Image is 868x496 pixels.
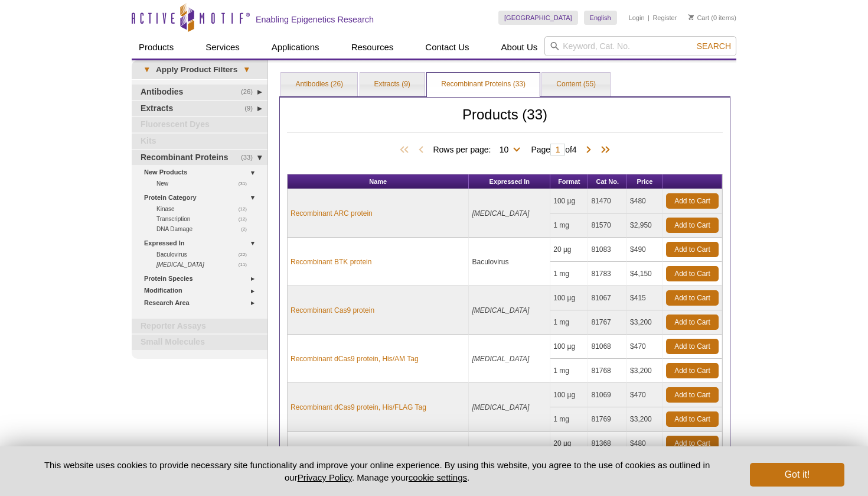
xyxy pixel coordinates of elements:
a: Research Area [144,297,260,309]
p: This website uses cookies to provide necessary site functionality and improve your online experie... [24,459,730,484]
a: (12)Kinase [156,204,253,214]
a: (11) [MEDICAL_DATA] [156,260,253,270]
span: Rows per page: [433,143,525,155]
a: Cart [688,14,709,22]
td: 100 µg [550,335,588,359]
td: $3,200 [627,407,663,432]
td: 1 mg [550,310,588,335]
a: Contact Us [418,36,476,59]
a: Login [629,14,645,22]
td: 81570 [588,213,627,238]
span: (12) [239,204,253,214]
span: First Page [397,144,415,156]
span: 4 [572,145,577,154]
a: Recombinant dCas9 protein, His/AM Tag [291,354,419,364]
a: [GEOGRAPHIC_DATA] [498,11,578,25]
a: Products [132,36,181,59]
td: 100 µg [550,189,588,213]
h2: Products (33) [287,109,723,132]
td: Baculovirus [469,432,550,480]
i: [MEDICAL_DATA] [472,355,529,363]
th: Name [288,174,469,189]
td: 1 mg [550,407,588,432]
a: Privacy Policy [298,472,352,482]
i: [MEDICAL_DATA] [472,306,529,315]
img: Your Cart [688,14,694,20]
a: New Products [144,166,260,179]
a: Recombinant dCas9 protein, His/FLAG Tag [291,402,426,413]
span: Page of [525,144,582,155]
a: Add to Cart [666,193,719,209]
td: 20 µg [550,432,588,456]
a: Recombinant ARC protein [291,208,373,219]
span: (9) [244,101,259,116]
th: Format [550,174,588,189]
td: 81083 [588,238,627,262]
td: 1 mg [550,359,588,383]
a: Fluorescent Dyes [132,117,267,132]
span: ▾ [138,64,156,75]
a: (2)DNA Damage [156,224,253,234]
a: Add to Cart [666,218,719,233]
td: 81470 [588,189,627,213]
td: $490 [627,238,663,262]
span: (11) [239,260,253,270]
a: Protein Species [144,273,260,285]
a: (12)Transcription [156,214,253,224]
td: 100 µg [550,286,588,310]
a: ▾Apply Product Filters▾ [132,60,267,79]
button: Got it! [750,463,844,487]
a: Modification [144,284,260,297]
span: (22) [239,249,253,260]
td: 20 µg [550,238,588,262]
a: Antibodies (26) [281,73,357,96]
li: | [648,11,650,25]
a: Applications [265,36,327,59]
a: Services [198,36,247,59]
td: $480 [627,189,663,213]
a: Add to Cart [666,315,719,330]
th: Cat No. [588,174,627,189]
th: Price [627,174,663,189]
span: Last Page [595,144,612,156]
a: Content (55) [542,73,610,96]
a: (9)Extracts [132,101,267,116]
a: Add to Cart [666,339,719,354]
span: (31) [239,179,253,189]
td: 100 µg [550,383,588,407]
a: Extracts (9) [360,73,425,96]
td: $4,150 [627,262,663,286]
a: Small Molecules [132,335,267,350]
span: Next Page [583,144,595,156]
a: Kits [132,134,267,149]
a: Protein Category [144,192,260,204]
a: (31)New [156,179,253,189]
span: (33) [241,150,259,166]
a: Add to Cart [666,411,719,427]
a: English [584,11,617,25]
span: (12) [239,214,253,224]
i: [MEDICAL_DATA] [472,403,529,411]
td: $415 [627,286,663,310]
td: $3,200 [627,359,663,383]
i: [MEDICAL_DATA] [472,209,529,218]
span: (2) [241,224,253,234]
td: $470 [627,335,663,359]
a: Add to Cart [666,242,719,257]
td: 81368 [588,432,627,456]
a: Recombinant Proteins (33) [427,73,540,96]
td: 81783 [588,262,627,286]
span: Previous Page [415,144,427,156]
a: Recombinant BTK protein [291,257,371,267]
i: [MEDICAL_DATA] [156,261,204,268]
td: $470 [627,383,663,407]
button: cookie settings [409,472,467,482]
span: (26) [241,85,259,100]
a: Reporter Assays [132,319,267,334]
td: 81767 [588,310,627,335]
span: ▾ [237,64,256,75]
td: 1 mg [550,213,588,238]
a: Add to Cart [666,290,719,306]
td: $3,200 [627,310,663,335]
a: (33)Recombinant Proteins [132,150,267,166]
